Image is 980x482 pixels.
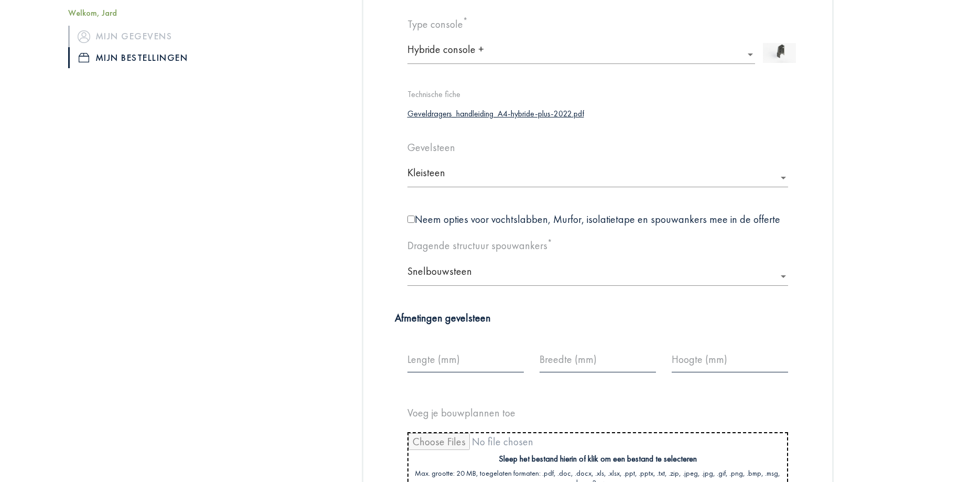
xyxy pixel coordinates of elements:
[395,311,491,325] strong: Afmetingen gevelsteen
[407,141,455,154] label: Gevelsteen
[407,239,552,252] label: Dragende structuur spouwankers
[407,406,515,420] label: Voeg je bouwplannen toe
[407,89,460,100] label: Technische fiche
[68,26,267,47] a: iconMijn gegevens
[400,212,796,226] div: Neem opties voor vochtslabben, Murfor, isolatietape en spouwankers mee in de offerte
[407,108,584,119] a: Geveldragers_handleiding_A4-hybride-plus-2022.pdf
[78,30,90,42] img: icon
[407,17,468,31] label: Type console
[68,8,267,18] h5: Welkom, Jard
[79,53,89,62] img: icon
[68,47,267,68] a: iconMijn bestellingen
[763,43,796,63] img: hc-plus1.jpeg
